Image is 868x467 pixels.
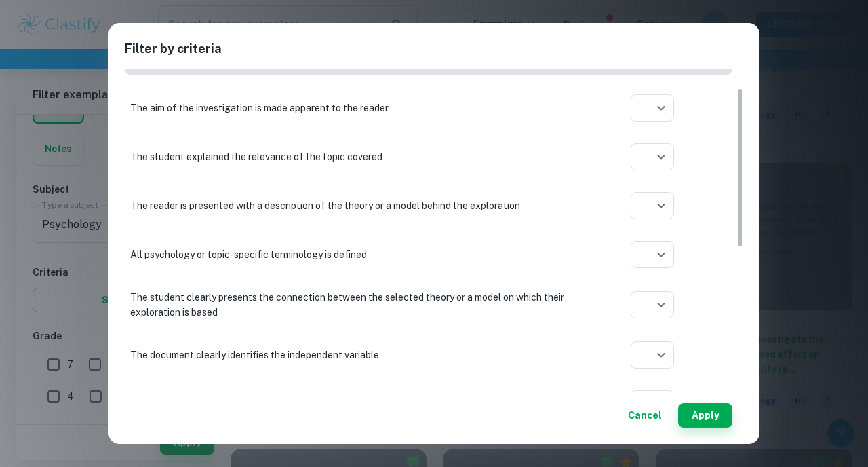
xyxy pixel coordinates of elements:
[130,348,578,362] p: The document clearly identifies the independent variable
[130,290,578,320] p: The student clearly presents the connection between the selected theory or a model on which their...
[130,100,578,115] p: The aim of the investigation is made apparent to the reader
[130,247,578,262] p: All psychology or topic-specific terminology is defined
[130,198,578,213] p: The reader is presented with a description of the theory or a model behind the exploration
[623,403,667,428] button: Cancel
[678,403,732,428] button: Apply
[125,39,743,69] h2: Filter by criteria
[130,149,578,164] p: The student explained the relevance of the topic covered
